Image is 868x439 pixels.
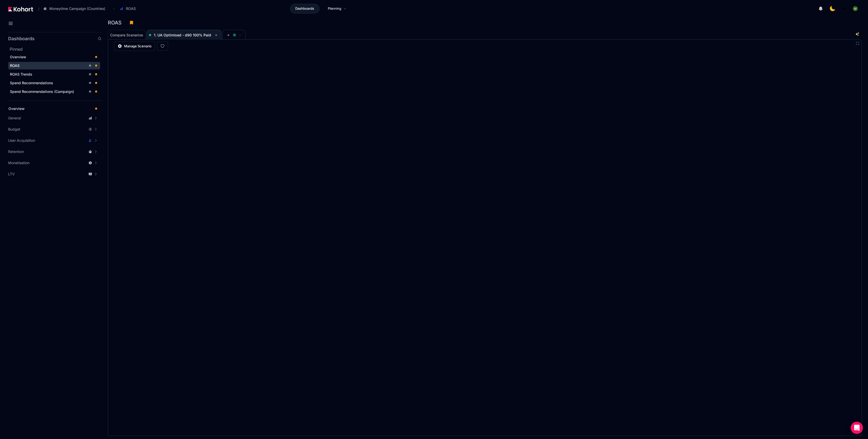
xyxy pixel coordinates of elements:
button: ROAS [117,4,141,13]
span: Spend Recommendations (Campaign) [10,89,74,94]
button: Moneytime Campaign (Countries) [40,4,111,13]
button: Fullscreen [856,41,860,45]
h2: Pinned [10,46,102,52]
span: Overview [10,55,26,59]
span: › [112,7,115,11]
a: Dashboards [290,4,319,13]
span: Planning [328,6,341,11]
a: Manage Scenario [114,41,155,51]
span: 1. UA Optimised - d90 100% Paid [154,33,211,37]
span: Retention [8,149,24,154]
a: Planning [322,4,352,13]
img: Kohort logo [8,7,33,11]
span: Compare Scenarios [110,33,143,37]
span: Overview [8,106,25,111]
h2: Dashboards [8,36,35,41]
span: LTV [8,172,15,177]
span: General [8,116,21,121]
span: ROAS [10,63,20,68]
a: Spend Recommendations (Campaign) [8,88,100,95]
span: ROAS [126,6,136,11]
a: ROAS [8,62,100,69]
a: Spend Recommendations [8,79,100,87]
h3: ROAS [108,20,125,25]
span: Dashboards [295,6,314,11]
span: Spend Recommendations [10,81,53,85]
div: Open Intercom Messenger [851,422,863,434]
img: logo_MoneyTimeLogo_1_20250619094856634230.png [842,6,847,11]
span: ROAS Trends [10,72,32,76]
a: Overview [7,105,100,112]
span: Monetisation [8,160,30,165]
span: User Acquisition [8,138,35,143]
span: Manage Scenario [124,44,152,49]
a: ROAS Trends [8,70,100,78]
span: Budget [8,127,20,132]
span: / [34,6,39,11]
span: Moneytime Campaign (Countries) [49,6,105,11]
a: Overview [8,53,100,61]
